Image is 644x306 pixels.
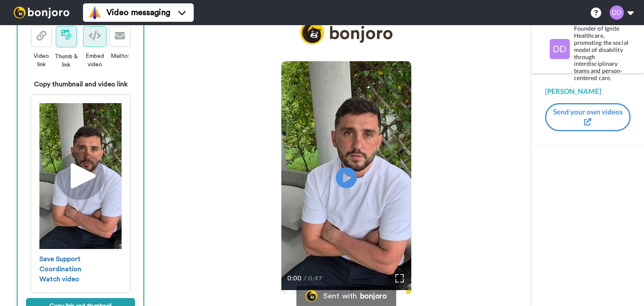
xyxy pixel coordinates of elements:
[31,52,52,69] div: Video link
[396,66,406,75] div: CC
[300,21,392,44] img: logo_full.png
[10,7,73,18] img: bj-logo-header-white.svg
[106,7,170,18] span: Video messaging
[545,103,631,131] button: Send your own videos
[26,79,135,89] div: Copy thumbnail and video link
[88,6,101,19] img: vm-color.svg
[52,52,80,69] div: Thumb & link
[306,290,317,302] img: Bonjoro Logo
[308,273,323,283] span: 0:47
[109,52,130,60] div: Mailto:
[287,273,302,283] span: 0:00
[550,39,570,59] img: Profile Image
[545,86,631,96] div: [PERSON_NAME]
[39,254,122,284] span: Save Support Coordination Watch video
[304,273,306,283] span: /
[39,103,122,249] img: e107cbb2-1cd3-4e83-8af9-7922320982e0_thumbnail_play_1758511129.jpg
[80,52,109,69] div: Embed video
[323,292,357,300] div: Sent with
[360,292,387,300] div: bonjoro
[395,274,404,283] img: Full screen
[296,286,396,306] a: Bonjoro LogoSent withbonjoro
[39,103,122,285] a: Save Support CoordinationWatch video
[574,25,630,81] div: Founder of Ignite Healthcare, promoting the social model of disability through interdisciplinary ...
